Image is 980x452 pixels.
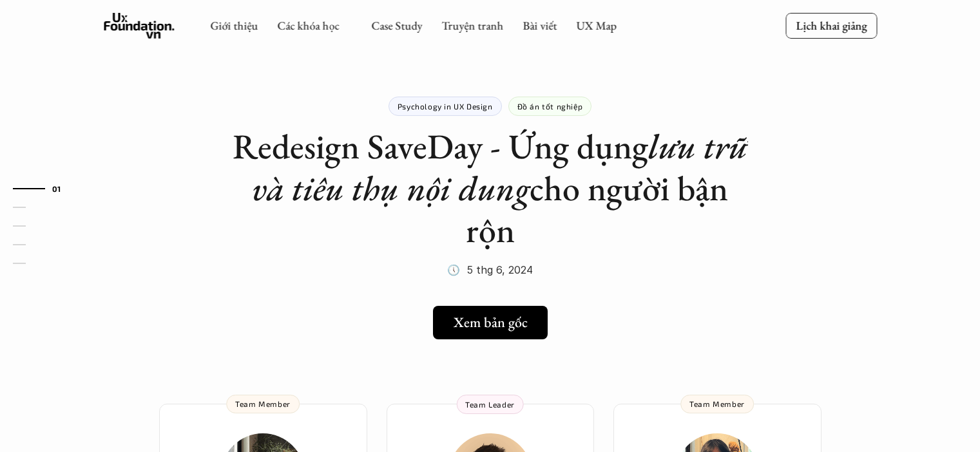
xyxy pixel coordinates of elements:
[277,18,339,33] a: Các khóa học
[576,18,617,33] a: UX Map
[433,306,548,339] a: Xem bản gốc
[441,18,503,33] a: Truyện tranh
[689,399,745,408] p: Team Member
[52,184,61,193] strong: 01
[785,13,877,38] a: Lịch khai giảng
[523,18,557,33] a: Bài viết
[235,399,291,408] p: Team Member
[233,126,748,250] h1: Redesign SaveDay - Ứng dụng cho người bận rộn
[252,124,755,211] em: lưu trữ và tiêu thụ nội dung
[447,260,533,279] p: 🕔 5 thg 6, 2024
[210,18,258,33] a: Giới thiệu
[465,400,515,409] p: Team Leader
[13,181,74,196] a: 01
[398,102,493,111] p: Psychology in UX Design
[454,314,528,331] h5: Xem bản gốc
[371,18,422,33] a: Case Study
[796,18,867,33] p: Lịch khai giảng
[517,102,583,111] p: Đồ án tốt nghiệp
